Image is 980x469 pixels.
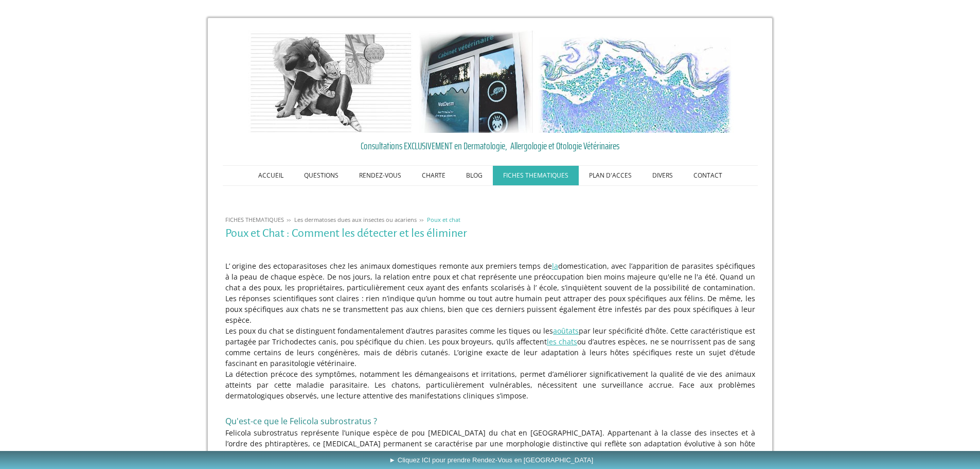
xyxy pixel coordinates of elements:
[683,166,733,185] a: CONTACT
[493,166,579,185] a: FICHES THEMATIQUES
[349,166,412,185] a: RENDEZ-VOUS
[553,326,579,336] a: aoûtats
[547,337,577,346] a: les chats
[427,216,460,223] span: Poux et chat
[248,166,294,185] a: ACCUEIL
[389,456,593,464] span: ► Cliquez ICI pour prendre Rendez-Vous en [GEOGRAPHIC_DATA]
[292,216,419,223] a: Les dermatoses dues aux insectes ou acariens
[294,216,417,223] span: Les dermatoses dues aux insectes ou acariens
[579,166,642,185] a: PLAN D'ACCES
[225,325,755,369] p: Les poux du chat se distinguent fondamentalement d’autres parasites comme les tiques ou les par l...
[223,216,287,223] a: FICHES THEMATIQUES
[225,138,755,153] a: Consultations EXCLUSIVEMENT en Dermatologie, Allergologie et Otologie Vétérinaires
[412,166,456,185] a: CHARTE
[225,260,755,325] p: L’ origine des ectoparasitoses chez les animaux domestiques remonte aux premiers temps de domesti...
[225,227,755,240] h1: Poux et Chat : Comment les détecter et les éliminer
[225,415,377,427] span: Qu'est-ce que le Felicola subrostratus ?
[294,166,349,185] a: QUESTIONS
[642,166,683,185] a: DIVERS
[225,369,755,401] p: La détection précoce des symptômes, notamment les démangeaisons et irritations, permet d’améliore...
[552,261,558,271] a: la
[424,216,463,223] a: Poux et chat
[456,166,493,185] a: BLOG
[225,216,284,223] span: FICHES THEMATIQUES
